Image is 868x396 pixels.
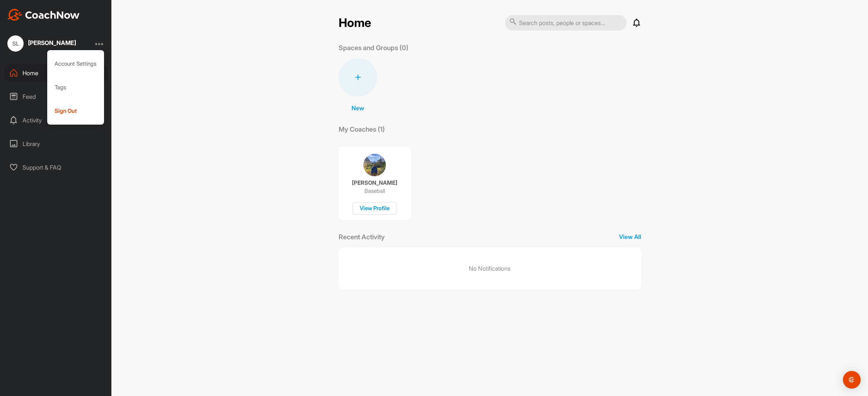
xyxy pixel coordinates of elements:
[363,154,386,176] img: coach avatar
[352,104,364,112] p: New
[364,187,385,195] p: Baseball
[47,76,104,99] div: Tags
[339,16,371,30] h2: Home
[353,202,397,215] div: View Profile
[28,40,76,46] div: [PERSON_NAME]
[843,371,861,389] div: Open Intercom Messenger
[4,158,108,177] div: Support & FAQ
[619,232,641,241] p: View All
[339,124,385,134] p: My Coaches (1)
[4,135,108,153] div: Library
[47,99,104,123] div: Sign Out
[339,43,408,53] p: Spaces and Groups (0)
[352,179,397,187] p: [PERSON_NAME]
[4,87,108,106] div: Feed
[7,9,80,21] img: CoachNow
[505,15,627,31] input: Search posts, people or spaces...
[4,64,108,82] div: Home
[47,52,104,76] div: Account Settings
[7,35,24,52] div: SL
[339,232,385,242] p: Recent Activity
[469,264,511,273] p: No Notifications
[4,111,108,129] div: Activity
